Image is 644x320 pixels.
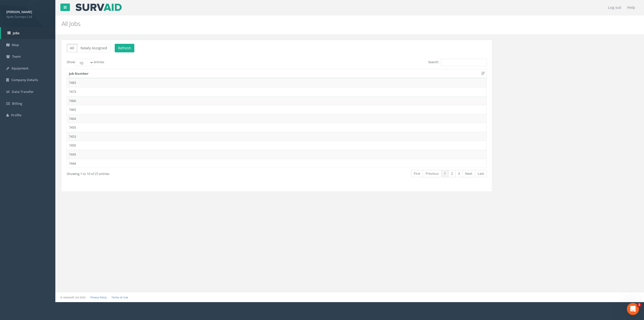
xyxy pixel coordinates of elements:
td: 7450 [67,141,487,150]
span: Jobs [13,31,19,35]
td: 7464 [67,114,487,123]
select: Showentries [75,59,94,66]
a: Jobs [1,27,55,39]
button: Refresh [115,44,134,52]
label: Show entries [67,59,104,66]
span: Data Transfer [12,89,34,94]
span: Map [12,43,19,47]
span: Profile [11,113,21,117]
a: 3 [455,170,463,177]
strong: [PERSON_NAME] [6,10,32,14]
a: Last [475,170,487,177]
input: Search: [441,59,487,66]
a: Privacy Policy [90,296,107,299]
a: [PERSON_NAME] Apex Surveys Ltd [6,8,49,19]
a: Next [462,170,475,177]
th: Job Number: activate to sort column ascending [67,69,487,78]
iframe: Intercom live chat [627,303,639,315]
span: Company Details [11,78,38,82]
td: 7473 [67,87,487,96]
button: All [67,44,77,52]
span: Equipment [12,66,28,70]
a: 1 [441,170,449,177]
span: 1 [637,303,641,307]
td: 7445 [67,150,487,159]
span: Apex Surveys Ltd [6,14,49,19]
td: 7483 [67,78,487,87]
td: 7455 [67,123,487,132]
td: 7465 [67,105,487,114]
a: 2 [448,170,456,177]
td: 7453 [67,132,487,141]
button: Newly Assigned [77,44,110,52]
td: 7444 [67,159,487,168]
a: Terms of Use [111,296,128,299]
h2: All Jobs [62,20,540,27]
div: Showing 1 to 10 of 27 entries [67,169,237,176]
td: 7466 [67,96,487,105]
span: Team [12,54,21,59]
span: Billing [12,101,22,106]
a: Previous [423,170,441,177]
small: © Kullasoft Ltd 2025 [60,296,86,299]
a: First [411,170,423,177]
label: Search: [428,59,487,66]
